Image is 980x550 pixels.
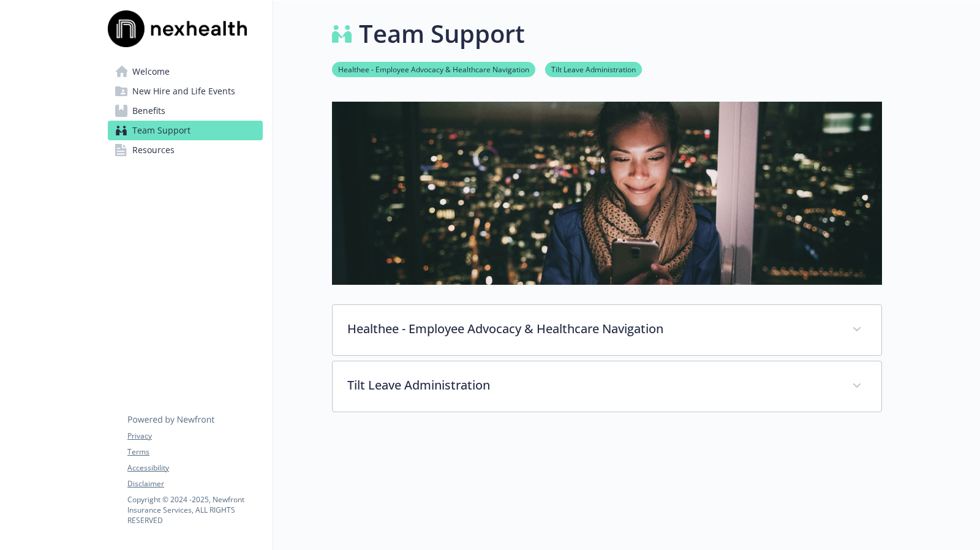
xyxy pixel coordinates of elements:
a: Team Support [108,121,263,140]
span: Benefits [132,101,165,121]
a: New Hire and Life Events [108,81,263,101]
div: Tilt Leave Administration [333,361,881,412]
a: Privacy [127,431,262,442]
div: Healthee - Employee Advocacy & Healthcare Navigation [333,305,881,355]
img: team support page banner [332,102,882,285]
a: Healthee - Employee Advocacy & Healthcare Navigation [332,63,535,75]
a: Welcome [108,62,263,81]
a: Benefits [108,101,263,121]
span: Resources [132,140,175,160]
p: Copyright © 2024 - 2025 , Newfront Insurance Services, ALL RIGHTS RESERVED [127,494,262,526]
h1: Team Support [359,15,525,52]
a: Disclaimer [127,478,262,489]
a: Accessibility [127,462,262,473]
span: Team Support [132,121,190,140]
p: Tilt Leave Administration [347,376,837,394]
a: Terms [127,446,262,458]
span: Welcome [132,62,170,81]
span: New Hire and Life Events [132,81,235,101]
a: Tilt Leave Administration [545,63,642,75]
p: Healthee - Employee Advocacy & Healthcare Navigation [347,320,837,338]
a: Resources [108,140,263,160]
